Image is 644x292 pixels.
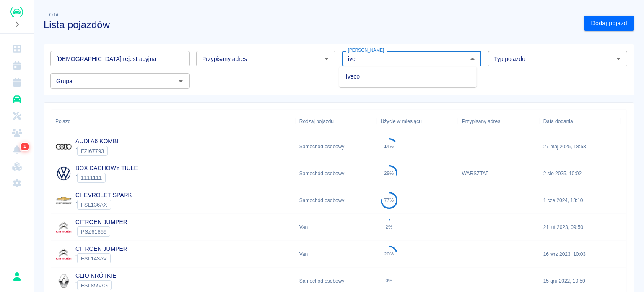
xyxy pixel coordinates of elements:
a: AUDI A6 KOMBI [75,138,118,145]
button: Otwórz [321,53,332,65]
a: CITROEN JUMPER [75,245,127,252]
div: ` [75,173,138,183]
a: Klienci [3,124,30,141]
img: Image [55,165,72,182]
div: Użycie w miesiącu [377,110,458,133]
div: 27 maj 2025, 18:53 [539,133,621,160]
div: WARSZTAT [458,160,539,187]
div: ` [75,253,127,263]
img: Image [55,192,72,209]
span: FSL136AX [78,202,111,208]
h3: Lista pojazdów [44,19,577,31]
button: Otwórz [175,75,187,87]
div: 0% [385,278,392,284]
a: Flota [3,91,30,108]
div: Samochód osobowy [295,133,377,160]
button: Sort [70,116,82,127]
img: Image [55,219,72,236]
span: Flota [44,12,59,17]
div: 21 lut 2023, 09:50 [539,214,621,241]
a: BOX DACHOWY TIULE [75,165,138,171]
div: 77% [384,197,394,203]
a: Serwisy [3,108,30,124]
div: Rodzaj pojazdu [295,110,377,133]
img: Image [55,273,72,289]
div: Pojazd [55,110,70,133]
a: Rezerwacje [3,74,30,91]
a: CITROEN JUMPER [75,218,127,225]
div: ` [75,280,116,290]
a: Kalendarz [3,57,30,74]
div: Samochód osobowy [295,160,377,187]
span: 1 [22,142,28,151]
a: Widget WWW [3,158,30,175]
a: CHEVROLET SPARK [75,192,132,198]
button: Rozwiń nawigację [10,19,23,30]
div: Rodzaj pojazdu [299,110,334,133]
div: Przypisany adres [462,110,500,133]
div: Przypisany adres [458,110,539,133]
span: 1111111 [78,175,105,181]
div: ` [75,146,118,156]
div: 1 cze 2024, 13:10 [539,187,621,214]
div: Pojazd [51,110,295,133]
button: Otwórz [613,53,624,65]
li: Iveco [339,70,477,84]
div: 2 sie 2025, 10:02 [539,160,621,187]
div: Van [295,214,377,241]
img: Image [55,138,72,155]
a: Powiadomienia [3,141,30,158]
div: Samochód osobowy [295,187,377,214]
label: [PERSON_NAME] [348,47,384,53]
div: Data dodania [539,110,621,133]
div: 14% [384,144,394,149]
button: Rafał Płaza [8,268,26,285]
div: Van [295,241,377,268]
a: CLIO KRÓTKIE [75,272,116,279]
div: 2% [385,224,392,230]
div: Użycie w miesiącu [381,110,422,133]
span: PSZ61869 [78,229,110,235]
div: 16 wrz 2023, 10:03 [539,241,621,268]
span: FSL143AV [78,255,110,262]
div: Data dodania [543,110,573,133]
div: 29% [384,171,394,176]
img: Renthelp [10,7,23,17]
img: Image [55,246,72,263]
a: Ustawienia [3,175,30,192]
button: Zamknij [467,53,478,65]
div: ` [75,226,127,237]
span: FSL855AG [78,282,111,289]
a: Dodaj pojazd [584,16,634,31]
div: ` [75,200,132,210]
a: Dashboard [3,40,30,57]
span: FZI67793 [78,148,107,154]
div: 20% [384,251,394,257]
